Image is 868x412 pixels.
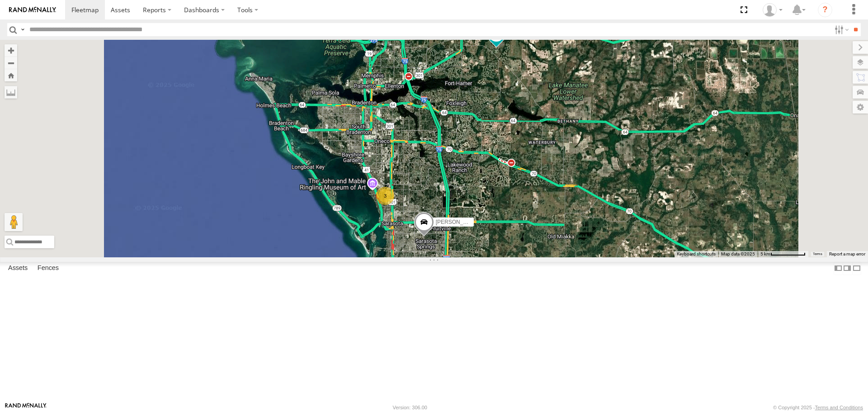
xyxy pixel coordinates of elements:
[758,251,808,257] button: Map Scale: 5 km per 74 pixels
[9,7,56,13] img: rand-logo.svg
[5,86,17,99] label: Measure
[773,405,863,410] div: © Copyright 2025 -
[5,44,17,57] button: Zoom in
[5,57,17,69] button: Zoom out
[376,187,394,205] div: 3
[33,262,63,275] label: Fences
[834,262,843,275] label: Dock Summary Table to the Left
[5,69,17,81] button: Zoom Home
[760,251,770,256] span: 5 km
[831,23,850,36] label: Search Filter Options
[815,405,863,410] a: Terms and Conditions
[852,262,861,275] label: Hide Summary Table
[677,251,716,257] button: Keyboard shortcuts
[4,262,32,275] label: Assets
[436,219,481,226] span: [PERSON_NAME]
[759,3,786,17] div: Jerry Dewberry
[813,252,822,256] a: Terms
[5,403,47,412] a: Visit our Website
[393,405,427,410] div: Version: 306.00
[19,23,26,36] label: Search Query
[721,251,755,256] span: Map data ©2025
[843,262,852,275] label: Dock Summary Table to the Right
[818,3,832,17] i: ?
[829,251,865,256] a: Report a map error
[5,213,23,231] button: Drag Pegman onto the map to open Street View
[853,101,868,114] label: Map Settings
